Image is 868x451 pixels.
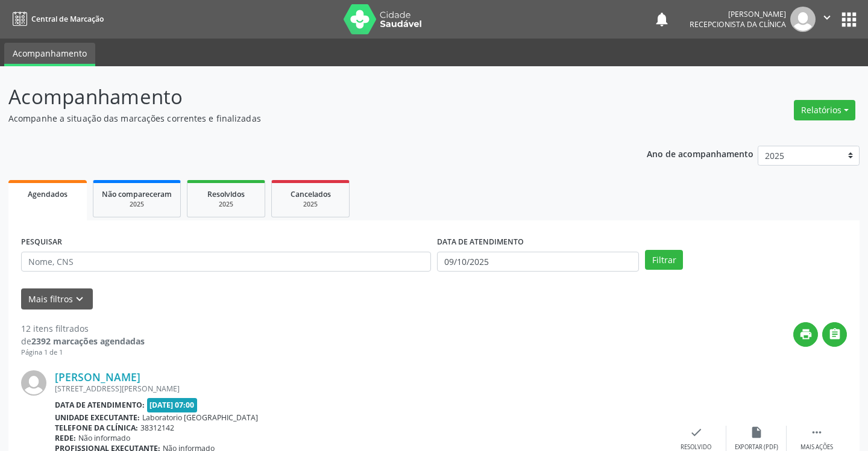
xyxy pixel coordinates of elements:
[21,233,62,252] label: PESQUISAR
[102,189,172,199] span: Não compareceram
[102,200,172,209] div: 2025
[21,288,93,309] button: Mais filtroskeyboard_arrow_down
[207,189,245,199] span: Resolvidos
[142,412,258,423] span: Laboratorio [GEOGRAPHIC_DATA]
[21,252,431,272] input: Nome, CNS
[8,82,604,112] p: Acompanhamento
[790,7,816,32] img: img
[31,14,104,24] span: Central de Marcação
[647,146,753,161] p: Ano de acompanhamento
[21,335,145,347] div: de
[28,189,68,199] span: Agendados
[55,433,76,443] b: Rede:
[8,9,104,29] a: Central de Marcação
[750,426,763,439] i: insert_drive_file
[4,43,95,66] a: Acompanhamento
[21,370,46,396] img: img
[838,9,860,30] button: apps
[280,200,341,209] div: 2025
[291,189,331,199] span: Cancelados
[21,347,145,358] div: Página 1 de 1
[55,370,140,384] a: [PERSON_NAME]
[55,400,145,410] b: Data de atendimento:
[55,384,666,394] div: [STREET_ADDRESS][PERSON_NAME]
[8,112,604,125] p: Acompanhe a situação das marcações correntes e finalizadas
[21,322,145,335] div: 12 itens filtrados
[55,423,138,433] b: Telefone da clínica:
[690,9,786,19] div: [PERSON_NAME]
[690,19,786,30] span: Recepcionista da clínica
[793,322,818,347] button: print
[55,412,140,423] b: Unidade executante:
[828,328,841,341] i: 
[816,7,838,32] button: 
[140,423,174,433] span: 38312142
[196,200,256,209] div: 2025
[810,426,823,439] i: 
[645,250,683,270] button: Filtrar
[653,11,670,28] button: notifications
[437,252,639,272] input: Selecione um intervalo
[31,335,145,347] strong: 2392 marcações agendadas
[78,433,130,443] span: Não informado
[437,233,524,252] label: DATA DE ATENDIMENTO
[822,322,847,347] button: 
[690,426,703,439] i: check
[73,293,86,306] i: keyboard_arrow_down
[147,398,198,412] span: [DATE] 07:00
[794,100,855,120] button: Relatórios
[820,11,834,24] i: 
[799,328,813,341] i: print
